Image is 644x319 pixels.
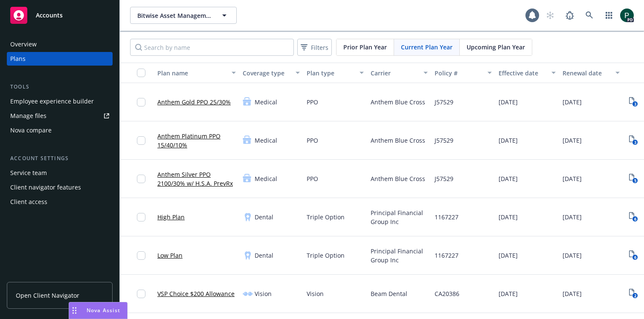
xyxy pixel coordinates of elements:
span: Vision [307,289,324,298]
span: Dental [255,251,273,260]
span: Anthem Blue Cross [371,136,425,145]
span: Prior Plan Year [343,43,387,52]
div: Employee experience builder [10,95,94,108]
a: Client navigator features [7,181,113,194]
a: Anthem Silver PPO 2100/30% w/ H.S.A. PrevRx [157,170,236,188]
text: 3 [634,101,636,107]
input: Toggle Row Selected [137,290,145,298]
a: Employee experience builder [7,95,113,108]
span: Medical [255,98,277,106]
a: Service team [7,166,113,180]
span: Open Client Navigator [16,291,79,300]
input: Select all [137,69,145,77]
span: Bitwise Asset Management [137,11,211,20]
a: VSP Choice $200 Allowance [157,289,235,298]
text: 6 [634,255,636,260]
button: Plan name [154,63,239,83]
input: Toggle Row Selected [137,213,145,221]
input: Search by name [130,39,294,56]
button: Renewal date [559,63,623,83]
span: [DATE] [499,174,518,183]
div: Renewal date [563,69,610,78]
button: Nova Assist [69,302,128,319]
span: Principal Financial Group Inc [371,247,428,264]
span: Principal Financial Group Inc [371,208,428,226]
text: 3 [634,140,636,145]
span: PPO [307,174,318,183]
span: [DATE] [499,251,518,260]
span: [DATE] [499,136,518,145]
div: Carrier [371,69,418,78]
div: Tools [7,83,113,91]
input: Toggle Row Selected [137,175,145,183]
span: Dental [255,213,273,221]
img: photo [620,9,634,22]
a: Accounts [7,3,113,27]
span: Beam Dental [371,289,407,298]
span: Anthem Blue Cross [371,98,425,106]
span: [DATE] [499,289,518,298]
a: Nova compare [7,124,113,137]
span: Anthem Blue Cross [371,174,425,183]
a: Anthem Platinum PPO 15/40/10% [157,132,236,149]
a: Plans [7,52,113,66]
span: J57529 [435,174,453,183]
a: Report a Bug [561,7,578,24]
span: 1167227 [435,251,458,260]
div: Plan name [157,69,226,78]
a: Low Plan [157,251,183,260]
span: Filters [299,41,330,54]
input: Toggle Row Selected [137,98,145,106]
span: 1167227 [435,213,458,221]
a: Start snowing [542,7,559,24]
span: Accounts [36,12,63,19]
a: View Plan Documents [627,134,640,147]
button: Effective date [495,63,559,83]
input: Toggle Row Selected [137,251,145,260]
span: Triple Option [307,213,345,221]
div: Nova compare [10,124,52,137]
a: Manage files [7,109,113,123]
div: Effective date [499,69,546,78]
span: CA20386 [435,289,459,298]
span: [DATE] [563,213,582,221]
div: Manage files [10,109,46,123]
span: Medical [255,136,277,145]
span: [DATE] [499,98,518,106]
span: [DATE] [563,174,582,183]
span: Current Plan Year [401,43,453,52]
a: Client access [7,195,113,209]
button: Coverage type [239,63,303,83]
button: Bitwise Asset Management [130,7,237,24]
button: Policy # [431,63,495,83]
a: Search [581,7,598,24]
span: Upcoming Plan Year [467,43,525,52]
text: 6 [634,216,636,222]
a: High Plan [157,213,185,221]
span: [DATE] [563,289,582,298]
div: Plan type [307,69,354,78]
a: Anthem Gold PPO 25/30% [157,98,231,106]
span: [DATE] [563,98,582,106]
a: View Plan Documents [627,95,640,109]
div: Overview [10,37,37,51]
span: J57529 [435,98,453,106]
div: Coverage type [243,69,290,78]
div: Plans [10,52,26,66]
span: [DATE] [563,251,582,260]
text: 2 [634,293,636,299]
a: View Plan Documents [627,210,640,224]
div: Client access [10,195,47,209]
span: [DATE] [499,213,518,221]
a: View Plan Documents [627,172,640,186]
div: Policy # [435,69,482,78]
text: 5 [634,178,636,184]
span: Medical [255,174,277,183]
a: Overview [7,37,113,51]
a: View Plan Documents [627,287,640,301]
button: Carrier [367,63,431,83]
span: Nova Assist [87,307,120,314]
input: Toggle Row Selected [137,136,145,145]
span: PPO [307,98,318,106]
span: J57529 [435,136,453,145]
